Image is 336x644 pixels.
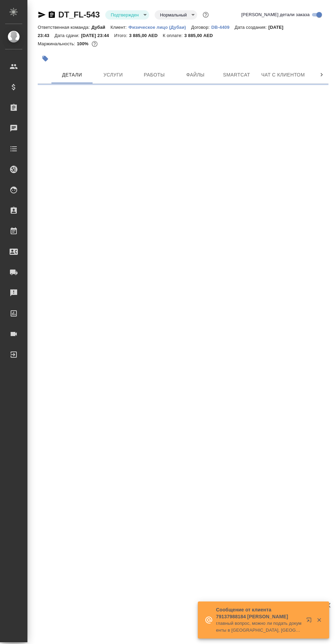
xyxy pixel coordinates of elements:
p: Ответственная команда: [38,25,92,30]
a: DT_FL-543 [58,10,100,19]
span: Smartcat [220,71,253,79]
p: [DATE] 23:44 [81,33,114,38]
button: 0.00 AED; [90,39,99,48]
p: 3 885,00 AED [129,33,163,38]
div: Подтвержден [155,10,197,20]
button: Закрыть [312,617,326,623]
span: Детали [56,71,88,79]
p: К оплате: [163,33,184,38]
span: Работы [138,71,171,79]
button: Нормальный [158,12,189,18]
button: Скопировать ссылку для ЯМессенджера [38,11,46,19]
p: 100% [77,41,90,46]
button: Открыть в новой вкладке [302,613,319,630]
span: [PERSON_NAME] детали заказа [241,11,310,18]
p: Маржинальность: [38,41,77,46]
p: Дата создания: [235,25,268,30]
button: Скопировать ссылку [48,11,56,19]
button: Доп статусы указывают на важность/срочность заказа [201,10,210,19]
button: Добавить тэг [38,51,53,66]
p: Физическое лицо (Дубаи) [129,25,191,30]
div: Подтвержден [105,10,149,20]
span: Файлы [179,71,212,79]
button: Подтвержден [109,12,141,18]
span: Услуги [97,71,130,79]
p: Итого: [114,33,129,38]
a: DB-4409 [211,24,235,30]
p: Сообщение от клиента 79137988184 [PERSON_NAME] [216,606,302,620]
p: Клиент: [110,25,128,30]
span: Чат с клиентом [261,71,305,79]
p: главный вопрос, можно ли подать документы в [GEOGRAPHIC_DATA], [GEOGRAPHIC_DATA]? [216,620,302,634]
p: Договор: [191,25,212,30]
p: 3 885,00 AED [184,33,218,38]
p: Дубай [92,25,111,30]
p: DB-4409 [211,25,235,30]
p: Дата сдачи: [55,33,81,38]
a: Физическое лицо (Дубаи) [129,24,191,30]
